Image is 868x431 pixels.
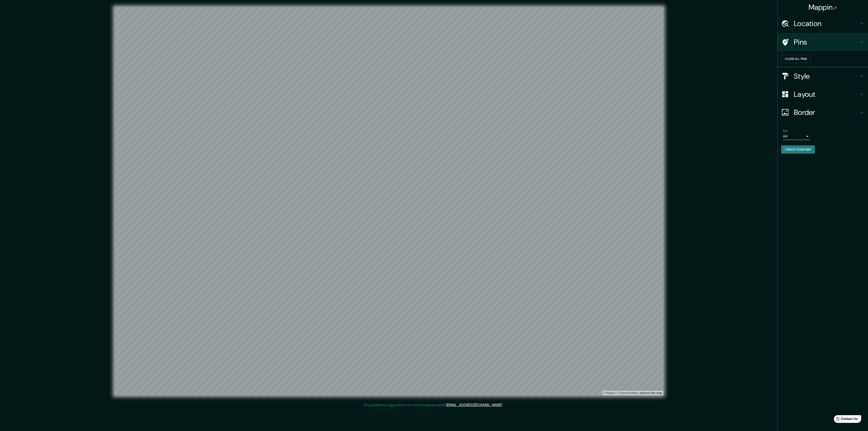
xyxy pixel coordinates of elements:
[828,413,863,426] iframe: Help widget launcher
[446,403,502,407] a: [EMAIL_ADDRESS][DOMAIN_NAME]
[794,108,859,117] h4: Border
[783,129,788,133] label: Size
[616,391,638,395] a: OpenStreetMap
[783,133,810,140] div: A4
[115,7,663,395] canvas: Map
[794,90,859,99] h4: Layout
[639,391,662,395] a: Map feedback
[778,67,868,85] div: Style
[503,402,504,408] div: .
[794,19,859,28] h4: Location
[778,103,868,121] div: Border
[794,38,859,47] h4: Pins
[364,402,503,408] p: Any problems, suggestions, or concerns please email .
[833,6,837,10] img: pin-icon.png
[781,145,815,154] button: Create your map
[781,55,811,63] button: Clear all pins
[809,3,837,12] h4: Mappin
[503,402,503,408] div: .
[778,85,868,103] div: Layout
[778,14,868,33] div: Location
[778,33,868,51] div: Pins
[603,391,616,395] a: Mapbox
[794,72,859,81] h4: Style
